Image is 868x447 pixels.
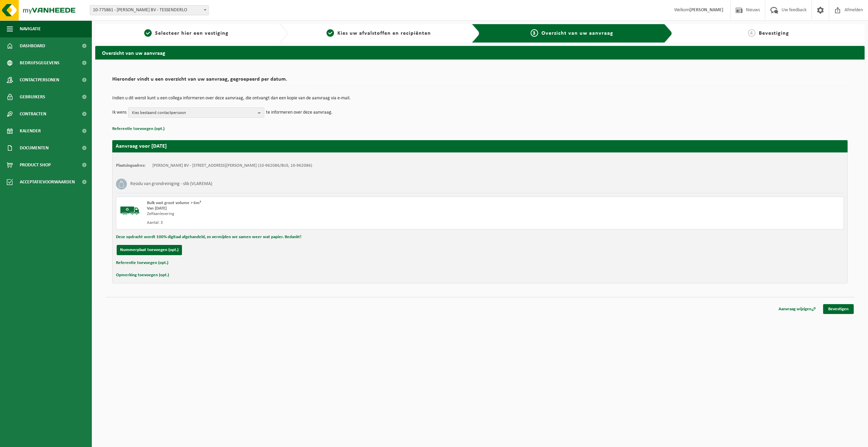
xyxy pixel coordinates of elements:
[20,105,46,122] span: Contracten
[99,29,274,37] a: 1Selecteer hier een vestiging
[759,31,789,36] span: Bevestiging
[132,108,255,118] span: Kies bestaand contactpersoon
[128,107,264,118] button: Kies bestaand contactpersoon
[144,29,152,37] span: 1
[20,173,75,191] span: Acceptatievoorwaarden
[112,96,848,101] p: Indien u dit wenst kunt u een collega informeren over deze aanvraag, die ontvangt dan een kopie v...
[20,20,41,37] span: Navigatie
[541,31,613,36] span: Overzicht van uw aanvraag
[116,144,167,149] strong: Aanvraag voor [DATE]
[147,211,507,217] div: Zelfaanlevering
[116,259,168,267] button: Referentie toevoegen (opt.)
[20,71,59,88] span: Contactpersonen
[112,125,165,133] button: Referentie toevoegen (opt.)
[20,37,45,54] span: Dashboard
[90,5,208,15] span: 10-775861 - YVES MAES BV - TESSENDERLO
[531,29,538,37] span: 3
[95,46,865,59] h2: Overzicht van uw aanvraag
[20,139,49,156] span: Documenten
[147,206,167,211] strong: Van [DATE]
[823,304,854,314] a: Bevestigen
[112,77,848,86] h2: Hieronder vindt u een overzicht van uw aanvraag, gegroepeerd per datum.
[291,29,467,37] a: 2Kies uw afvalstoffen en recipiënten
[689,7,723,13] strong: [PERSON_NAME]
[266,107,333,118] p: te informeren over deze aanvraag.
[20,54,60,71] span: Bedrijfsgegevens
[327,29,334,37] span: 2
[20,156,51,173] span: Product Shop
[152,163,312,168] td: [PERSON_NAME] BV - [STREET_ADDRESS][PERSON_NAME] (10-962086/BUS, 10-962086)
[20,88,45,105] span: Gebruikers
[116,233,301,242] button: Deze opdracht wordt 100% digitaal afgehandeld, zo vermijden we samen weer wat papier. Bedankt!
[116,271,169,280] button: Opmerking toevoegen (opt.)
[337,31,431,36] span: Kies uw afvalstoffen en recipiënten
[130,179,212,189] h3: Residu van grondreiniging - slib (VLAREMA)
[20,122,41,139] span: Kalender
[748,29,755,37] span: 4
[155,31,229,36] span: Selecteer hier een vestiging
[773,304,821,314] a: Aanvraag wijzigen
[147,220,507,226] div: Aantal: 3
[117,245,182,255] button: Nummerplaat toevoegen (opt.)
[147,201,201,205] span: Bulk vast groot volume > 6m³
[116,163,146,168] strong: Plaatsingsadres:
[90,5,209,15] span: 10-775861 - YVES MAES BV - TESSENDERLO
[120,200,140,221] img: BL-SO-LV.png
[112,107,127,118] p: Ik wens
